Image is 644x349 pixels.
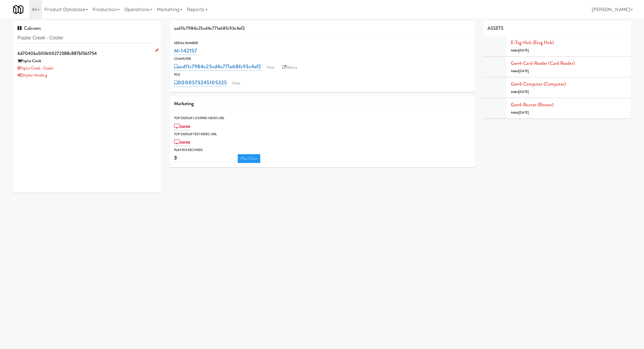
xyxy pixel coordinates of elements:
[511,69,529,73] span: Added
[174,62,261,71] a: aad11c7984c25cd4c771e68fc93c4ef2
[280,63,300,72] a: Balena
[18,25,41,32] span: Cabinets
[511,101,553,108] a: Gen4-router (Router)
[174,138,190,146] a: none
[170,21,474,36] div: aad11c7984c25cd4c771e68fc93c4ef2
[174,147,470,153] div: Play in X seconds
[18,65,53,71] a: Poplar Creek - Cooler
[18,58,157,65] div: Poplar Creek
[174,79,227,87] a: 0000573245105325
[511,60,575,67] a: Gen4-card-reader (Card Reader)
[511,81,566,87] a: Gen4-computer (Computer)
[174,131,470,137] div: Top Display Test Video Url
[519,90,529,94] span: [DATE]
[174,100,194,107] span: Marketing
[174,115,470,121] div: Top Display Looping Video Url
[174,40,470,46] div: Serial Number
[264,63,277,72] a: View
[238,154,260,163] a: Play Once
[511,39,554,46] a: E-tag-hub (Etag Hub)
[13,47,161,81] li: 6d7040ba500b00272388c887bf561754Poplar Creek Poplar Creek - CoolerStryker Vending
[519,110,529,115] span: [DATE]
[511,48,529,53] span: Added
[511,110,529,115] span: Added
[519,48,529,53] span: [DATE]
[519,69,529,73] span: [DATE]
[174,47,197,55] a: M-142157
[18,33,157,44] input: Search cabinets
[13,4,23,15] img: Micromart
[18,72,47,78] a: Stryker Vending
[174,56,470,62] div: Computer
[229,79,243,88] a: View
[174,72,470,78] div: POS
[174,122,190,130] a: none
[18,49,157,58] div: 6d7040ba500b00272388c887bf561754
[511,90,529,94] span: Added
[487,25,504,32] span: ASSETS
